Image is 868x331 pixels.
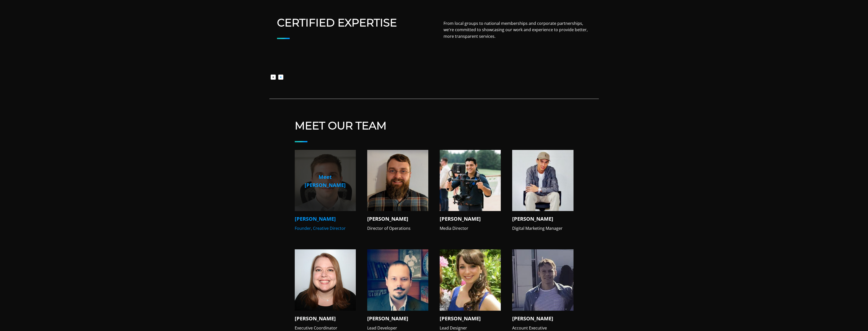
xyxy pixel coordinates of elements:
img: V12 Marketing Concord NH Social Media Marketing Agency [367,150,428,211]
h2: Meet Our Team [295,119,574,132]
h4: [PERSON_NAME] [512,215,573,223]
p: Founder, Creative Director [295,225,356,232]
h4: [PERSON_NAME] [512,315,573,322]
a: V12 Marketing Team [PERSON_NAME] Digital Marketing Manager [512,150,573,232]
a: V12 Marketing Team Meet [PERSON_NAME] [PERSON_NAME] Founder, Creative Director [295,150,356,232]
img: Leah, V12 Marketing [295,249,356,310]
img: V12 Marketing Team [440,249,501,310]
button: 2 of 2 [278,75,283,80]
h4: [PERSON_NAME] [367,315,428,322]
iframe: Chat Widget [843,307,868,331]
img: V12 Marketing Team [512,150,573,211]
img: V12 Marketing Team [367,249,428,310]
h4: [PERSON_NAME] [295,315,356,322]
p: From local groups to national memberships and corporate partnerships, we're committed to showcasi... [444,20,591,40]
p: Meet [PERSON_NAME] [299,173,352,189]
h4: [PERSON_NAME] [440,215,501,223]
img: V12 Marketing Team [295,150,356,211]
p: Digital Marketing Manager [512,225,573,232]
h2: CERTIFIED EXPERTISE [277,16,425,29]
button: 1 of 2 [271,75,276,80]
h4: [PERSON_NAME] [367,215,428,223]
p: Media Director [440,225,501,232]
h4: [PERSON_NAME] [440,315,501,322]
a: V12 Marketing Concord NH Social Media Marketing Agency [PERSON_NAME] Director of Operations [367,150,428,232]
img: V12 Marketing Team [440,150,501,211]
img: Austin, V12 Marketing [512,249,573,310]
a: V12 Marketing Team [PERSON_NAME] Media Director [440,150,501,232]
p: Director of Operations [367,225,428,232]
h4: [PERSON_NAME] [295,215,356,223]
